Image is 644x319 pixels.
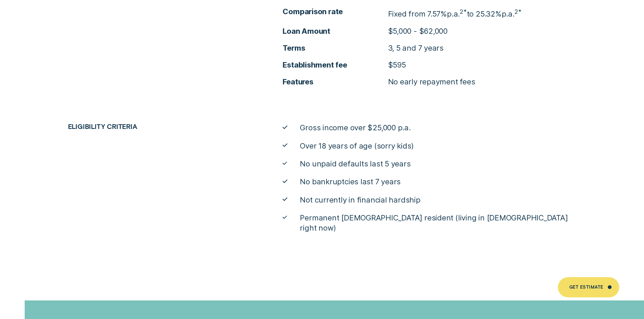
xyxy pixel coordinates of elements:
span: Gross income over $25,000 p.a. [300,123,410,133]
span: No bankruptcies last 7 years [300,177,401,187]
span: Loan Amount [283,26,388,36]
span: Features [283,77,388,87]
a: Get Estimate [558,277,619,297]
span: Per Annum [502,9,515,19]
span: Establishment fee [283,60,388,70]
p: $595 [388,60,406,70]
span: Permanent [DEMOGRAPHIC_DATA] resident (living in [DEMOGRAPHIC_DATA] right now) [300,213,576,233]
span: Terms [283,43,388,53]
span: No unpaid defaults last 5 years [300,159,410,169]
div: Eligibility criteria [64,123,236,130]
span: p.a. [502,9,515,19]
span: Per Annum [447,9,460,19]
p: No early repayment fees [388,77,475,87]
span: Over 18 years of age (sorry kids) [300,141,414,151]
span: Comparison rate [283,6,388,17]
span: p.a. [447,9,460,19]
span: Not currently in financial hardship [300,195,420,205]
p: 3, 5 and 7 years [388,43,444,53]
p: Fixed from 7.57% to 25.32% [388,6,522,19]
p: $5,000 - $62,000 [388,26,448,36]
